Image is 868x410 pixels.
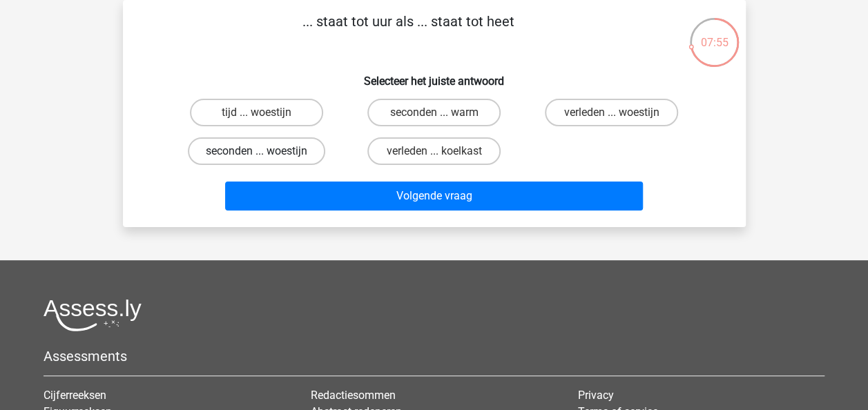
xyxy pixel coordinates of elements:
[367,99,501,126] label: seconden ... warm
[688,17,740,51] div: 07:55
[190,99,323,126] label: tijd ... woestijn
[145,11,672,52] p: ... staat tot uur als ... staat tot heet
[145,64,724,88] h6: Selecteer het juiste antwoord
[367,137,501,165] label: verleden ... koelkast
[311,389,396,402] a: Redactiesommen
[44,389,106,402] a: Cijferreeksen
[545,99,678,126] label: verleden ... woestijn
[44,299,142,331] img: Assessly logo
[188,137,325,165] label: seconden ... woestijn
[225,182,643,211] button: Volgende vraag
[44,348,824,364] h5: Assessments
[578,389,614,402] a: Privacy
